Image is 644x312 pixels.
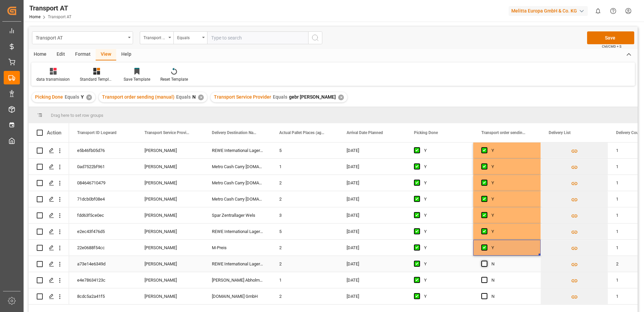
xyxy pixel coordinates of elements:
[102,94,174,100] span: Transport order sending (manual)
[424,240,465,256] div: Y
[86,95,92,100] div: ✕
[177,33,200,41] div: Equals
[424,143,465,158] div: Y
[347,130,383,135] span: Arrival Date Planned
[69,288,136,304] div: 8cdc5a2a41f5
[29,159,69,175] div: Press SPACE to select this row.
[339,272,406,288] div: [DATE]
[271,272,339,288] div: 1
[338,95,344,100] div: ✕
[424,191,465,207] div: Y
[271,175,339,191] div: 2
[69,272,136,288] div: e4e78634123c
[29,240,69,256] div: Press SPACE to select this row.
[51,113,103,118] span: Drag here to set row groups
[204,288,271,304] div: [DOMAIN_NAME] GmbH
[69,224,136,239] div: e2ec43f476d5
[96,49,116,60] div: View
[271,288,339,304] div: 2
[29,49,52,60] div: Home
[204,207,271,223] div: Spar Zentrallager Wels
[289,94,336,100] span: gebr [PERSON_NAME]
[509,6,588,16] div: Melitta Europa GmbH & Co. KG
[424,256,465,272] div: Y
[616,130,642,135] span: Delivery Count
[339,191,406,207] div: [DATE]
[271,159,339,175] div: 1
[509,4,590,17] button: Melitta Europa GmbH & Co. KG
[491,208,533,223] div: Y
[136,142,204,158] div: [PERSON_NAME]
[192,94,196,100] span: N
[29,142,69,159] div: Press SPACE to select this row.
[424,272,465,288] div: Y
[36,33,126,42] div: Transport AT
[160,76,188,82] div: Reset Template
[606,3,621,19] button: Help Center
[424,289,465,304] div: Y
[144,130,190,135] span: Transport Service Provider
[204,256,271,272] div: REWE International Lager- und
[271,142,339,158] div: 5
[590,3,606,19] button: show 0 new notifications
[204,191,271,207] div: Metro Cash Carry [DOMAIN_NAME]
[481,130,526,135] span: Transport order sending (manual)
[29,175,69,191] div: Press SPACE to select this row.
[65,94,79,100] span: Equals
[81,94,84,100] span: Y
[173,31,207,44] button: open menu
[273,94,287,100] span: Equals
[602,44,621,49] span: Ctrl/CMD + S
[29,272,69,288] div: Press SPACE to select this row.
[29,224,69,240] div: Press SPACE to select this row.
[136,256,204,272] div: [PERSON_NAME]
[207,31,308,44] input: Type to search
[47,130,61,136] div: Action
[271,256,339,272] div: 2
[136,240,204,256] div: [PERSON_NAME]
[271,224,339,239] div: 5
[491,159,533,175] div: Y
[279,130,324,135] span: Actual Pallet Places (aggregation)
[214,94,271,100] span: Transport Service Provider
[271,207,339,223] div: 3
[204,224,271,239] div: REWE International Lager- und
[424,208,465,223] div: Y
[339,288,406,304] div: [DATE]
[339,207,406,223] div: [DATE]
[35,94,63,100] span: Picking Done
[491,289,533,304] div: N
[29,3,71,13] div: Transport AT
[136,191,204,207] div: [PERSON_NAME]
[339,159,406,175] div: [DATE]
[491,256,533,272] div: N
[176,94,191,100] span: Equals
[414,130,438,135] span: Picking Done
[29,288,69,305] div: Press SPACE to select this row.
[29,191,69,207] div: Press SPACE to select this row.
[80,76,114,82] div: Standard Templates
[491,191,533,207] div: Y
[124,76,150,82] div: Save Template
[308,31,322,44] button: search button
[52,49,70,60] div: Edit
[339,142,406,158] div: [DATE]
[36,76,70,82] div: data transmission
[32,31,133,44] button: open menu
[212,130,257,135] span: Delivery Destination Name
[69,207,136,223] div: fdd63f5ce0ec
[70,49,96,60] div: Format
[424,159,465,175] div: Y
[136,288,204,304] div: [PERSON_NAME]
[491,240,533,256] div: Y
[204,240,271,256] div: M-Preis
[198,95,204,100] div: ✕
[140,31,173,44] button: open menu
[204,159,271,175] div: Metro Cash Carry [DOMAIN_NAME]
[136,159,204,175] div: [PERSON_NAME]
[69,191,136,207] div: 71dcb0bf08e4
[204,272,271,288] div: [PERSON_NAME] Abholmarkt u.
[136,272,204,288] div: [PERSON_NAME]
[491,175,533,191] div: Y
[143,33,166,41] div: Transport Service Provider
